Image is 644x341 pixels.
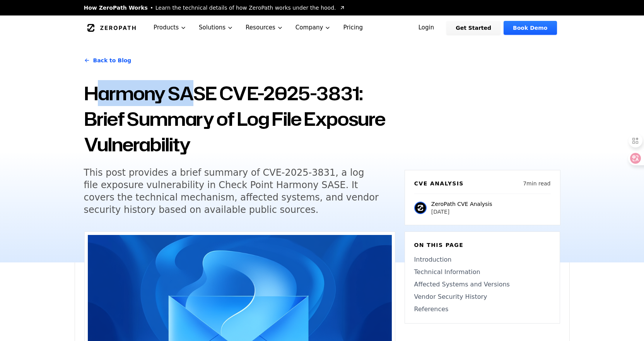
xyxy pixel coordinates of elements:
span: Learn the technical details of how ZeroPath works under the hood. [155,4,336,12]
a: Login [409,21,444,35]
nav: Global [75,15,570,40]
a: Vendor Security History [414,292,550,302]
a: Pricing [337,15,369,40]
a: References [414,305,550,314]
button: Resources [239,15,289,40]
h6: On this page [414,241,550,249]
p: ZeroPath CVE Analysis [431,200,492,208]
img: ZeroPath CVE Analysis [414,202,427,214]
p: [DATE] [431,208,492,216]
h1: Harmony SASE CVE-2025-3831: Brief Summary of Log File Exposure Vulnerability [84,81,395,157]
h5: This post provides a brief summary of CVE-2025-3831, a log file exposure vulnerability in Check P... [84,166,381,216]
h6: CVE Analysis [414,180,464,187]
a: Technical Information [414,267,550,277]
a: Get Started [446,21,501,35]
span: How ZeroPath Works [84,4,148,12]
button: Products [147,15,193,40]
button: Solutions [193,15,239,40]
p: 7 min read [523,180,550,187]
button: Company [289,15,337,40]
a: Back to Blog [84,50,132,71]
a: Introduction [414,255,550,264]
a: Affected Systems and Versions [414,280,550,289]
a: Book Demo [504,21,557,35]
a: How ZeroPath WorksLearn the technical details of how ZeroPath works under the hood. [84,4,345,12]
